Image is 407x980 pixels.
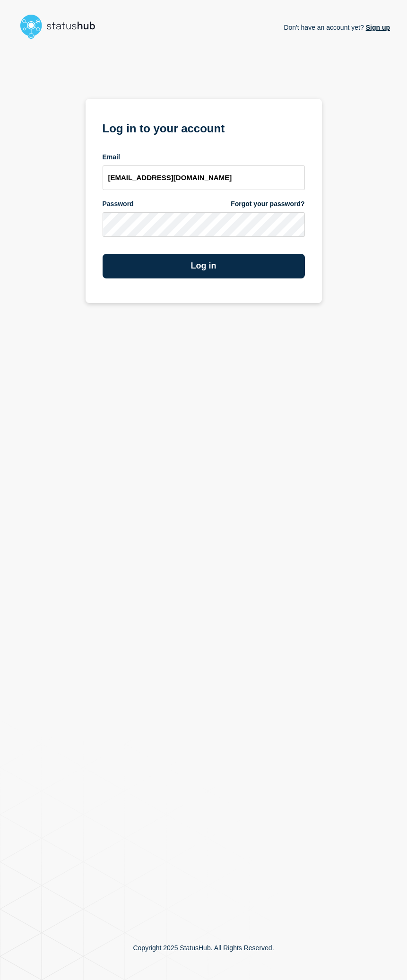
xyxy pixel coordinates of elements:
img: StatusHub logo [17,11,107,42]
a: Sign up [364,24,390,31]
span: Password [103,199,134,208]
span: Email [103,153,120,162]
button: Log in [103,254,305,278]
input: password input [103,212,305,237]
a: Forgot your password? [231,199,304,208]
input: email input [103,165,305,190]
p: Don't have an account yet? [284,16,390,39]
h1: Log in to your account [103,119,305,136]
p: Copyright 2025 StatusHub. All Rights Reserved. [133,944,274,952]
